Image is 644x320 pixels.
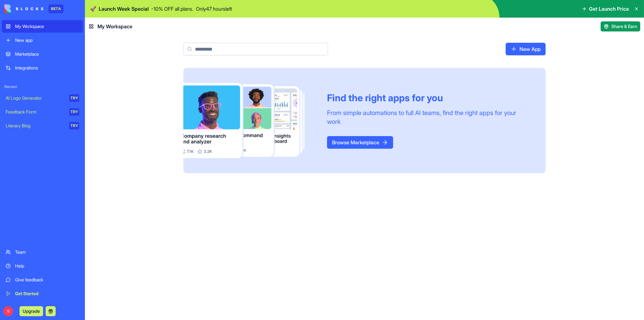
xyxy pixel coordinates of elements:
[19,306,43,316] button: Upgrade
[327,108,530,126] div: From simple automations to full AI teams, find the right apps for your work
[327,136,393,149] a: Browse Marketplace
[4,4,43,13] img: logo
[6,95,65,101] div: AI Logo Generator
[15,51,79,57] div: Marketplace
[48,4,64,13] div: BETA
[506,43,546,55] a: New App
[15,290,79,297] div: Get Started
[97,23,132,30] span: My Workspace
[69,94,79,102] div: TRY
[90,5,96,13] span: 🚀
[183,83,317,158] img: Frame_181_egmpey.png
[2,246,83,258] a: Team
[19,308,43,314] a: Upgrade
[327,92,530,103] div: Find the right apps for you
[2,84,83,89] span: Recent
[2,48,83,60] a: Marketplace
[601,21,640,31] button: Share & Earn
[99,5,149,13] span: Launch Week Special
[589,5,629,13] span: Get Launch Price
[2,20,83,33] a: My Workspace
[2,62,83,74] a: Integrations
[15,249,79,255] div: Team
[15,23,79,30] div: My Workspace
[2,287,83,300] a: Get Started
[15,263,79,269] div: Help
[6,109,65,115] div: Feedback Form
[2,92,83,104] a: AI Logo GeneratorTRY
[2,119,83,132] a: Literary BlogTRY
[2,273,83,286] a: Give feedback
[69,122,79,130] div: TRY
[6,123,65,129] div: Literary Blog
[69,108,79,116] div: TRY
[151,5,193,13] p: - 10 % OFF all plans.
[4,4,64,13] a: BETA
[2,34,83,47] a: New app
[2,260,83,272] a: Help
[611,23,637,30] span: Share & Earn
[15,277,79,283] div: Give feedback
[196,5,232,13] p: Only 47 hours left
[2,106,83,118] a: Feedback FormTRY
[15,65,79,71] div: Integrations
[15,37,79,43] div: New app
[3,306,13,316] span: S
